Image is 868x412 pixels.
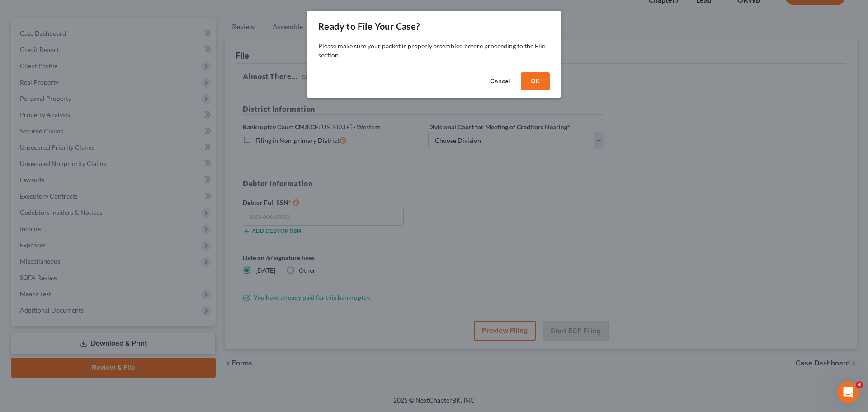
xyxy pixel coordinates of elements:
[483,72,517,90] button: Cancel
[318,20,420,33] div: Ready to File Your Case?
[521,72,550,90] button: OK
[318,42,550,60] p: Please make sure your packet is properly assembled before proceeding to the File section.
[856,381,863,388] span: 4
[837,381,859,403] iframe: Intercom live chat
